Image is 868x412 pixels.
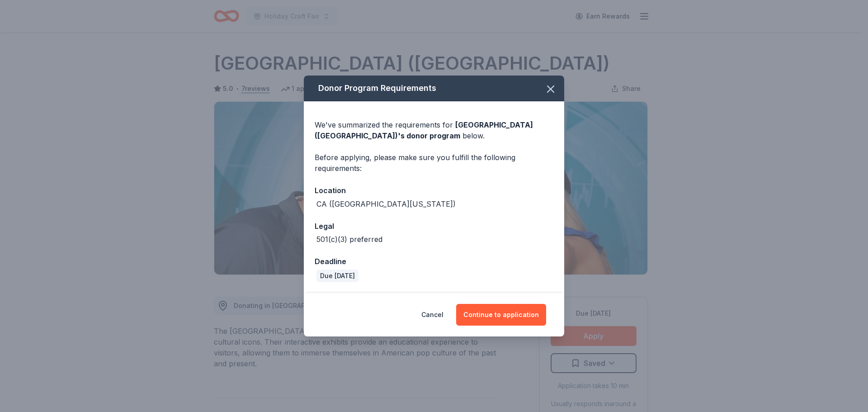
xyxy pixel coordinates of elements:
div: Deadline [315,256,553,267]
div: Before applying, please make sure you fulfill the following requirements: [315,152,553,174]
div: Legal [315,220,553,232]
button: Continue to application [456,304,546,326]
div: CA ([GEOGRAPHIC_DATA][US_STATE]) [316,199,456,209]
div: We've summarized the requirements for below. [315,119,553,141]
div: Location [315,185,553,196]
div: 501(c)(3) preferred [316,234,382,245]
button: Cancel [421,304,443,326]
div: Due [DATE] [316,270,359,282]
div: Donor Program Requirements [304,76,564,101]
